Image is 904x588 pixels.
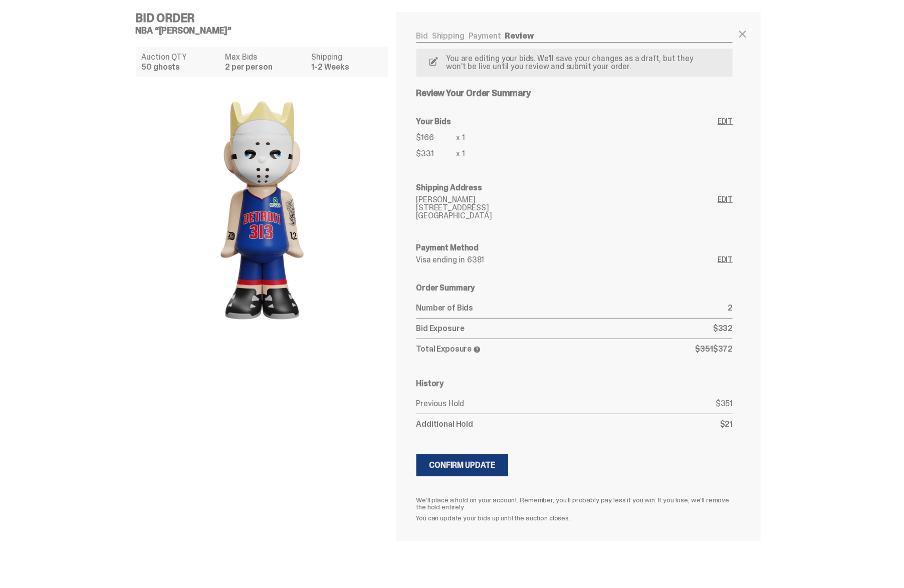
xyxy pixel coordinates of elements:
[416,31,428,41] a: Bid
[416,284,733,292] h6: Order Summary
[442,55,702,71] p: You are editing your bids. We’ll save your changes as a draft, but they won’t be live until you r...
[416,420,720,428] p: Additional Hold
[162,85,362,336] img: product image
[416,514,733,521] p: You can update your bids up until the auction closes.
[225,63,305,71] dd: 2 per person
[728,304,733,312] p: 2
[429,461,496,469] div: Confirm Update
[311,53,382,61] dt: Shipping
[457,134,466,142] p: x 1
[136,26,396,35] h5: NBA “[PERSON_NAME]”
[416,212,718,220] p: [GEOGRAPHIC_DATA]
[696,345,733,354] p: $372
[720,420,733,428] p: $21
[416,400,716,408] p: Previous Hold
[416,454,509,476] button: Confirm Update
[416,118,718,126] h6: Your Bids
[457,150,466,158] p: x 1
[713,325,733,333] p: $332
[416,196,718,204] p: [PERSON_NAME]
[416,380,733,388] h6: History
[432,31,465,41] a: Shipping
[416,496,733,510] p: We’ll place a hold on your account. Remember, you’ll probably pay less if you win. If you lose, w...
[416,244,733,252] h6: Payment Method
[416,204,718,212] p: [STREET_ADDRESS]
[718,118,733,164] a: Edit
[311,63,382,71] dd: 1-2 Weeks
[416,345,696,354] p: Total Exposure
[416,256,718,264] p: Visa ending in 6381
[142,53,219,61] dt: Auction QTY
[416,184,733,192] h6: Shipping Address
[416,325,714,333] p: Bid Exposure
[416,304,728,312] p: Number of Bids
[225,53,305,61] dt: Max Bids
[416,150,457,158] p: $331
[136,12,396,24] h4: Bid Order
[718,256,733,264] a: Edit
[696,344,713,354] span: $351
[142,63,219,71] dd: 50 ghosts
[716,400,733,408] p: $351
[416,134,457,142] p: $166
[718,196,733,224] a: Edit
[469,31,501,41] a: Payment
[505,31,534,41] a: Review
[416,89,733,98] h5: Review Your Order Summary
